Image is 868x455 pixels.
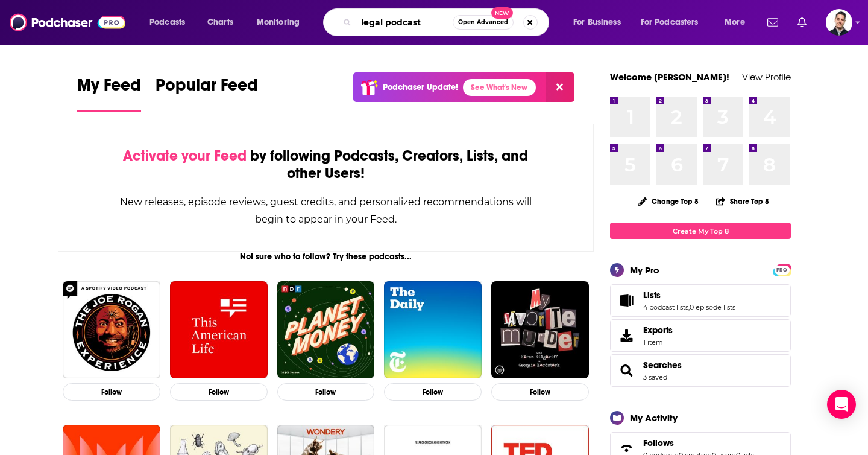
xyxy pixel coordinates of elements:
[277,383,375,401] button: Follow
[827,390,856,419] div: Open Intercom Messenger
[643,325,673,336] span: Exports
[123,147,247,165] span: Activate your Feed
[643,303,688,311] a: 4 podcast lists
[643,437,674,448] span: Follows
[491,281,589,379] img: My Favorite Murder with Karen Kilgariff and Georgia Hardstark
[170,383,268,401] button: Follow
[463,79,536,96] a: See What's New
[793,12,811,33] a: Show notifications dropdown
[641,14,699,31] span: For Podcasters
[614,292,638,309] a: Lists
[77,75,141,103] span: My Feed
[715,189,770,213] button: Share Top 8
[453,15,514,30] button: Open AdvancedNew
[631,194,706,209] button: Change Top 8
[170,281,268,379] img: This American Life
[826,9,852,36] button: Show profile menu
[610,284,791,317] span: Lists
[573,14,621,31] span: For Business
[119,147,533,182] div: by following Podcasts, Creators, Lists, and other Users!
[630,412,678,424] div: My Activity
[384,281,482,379] img: The Daily
[63,281,160,379] img: The Joe Rogan Experience
[630,264,659,276] div: My Pro
[742,71,791,83] a: View Profile
[716,13,760,32] button: open menu
[763,12,783,33] a: Show notifications dropdown
[565,13,636,32] button: open menu
[458,19,508,25] span: Open Advanced
[384,383,482,401] button: Follow
[826,9,852,36] span: Logged in as RedsterJoe
[277,281,375,379] img: Planet Money
[335,8,561,36] div: Search podcasts, credits, & more...
[10,11,125,34] img: Podchaser - Follow, Share and Rate Podcasts
[614,327,638,344] span: Exports
[248,13,315,32] button: open menu
[643,338,673,346] span: 1 item
[643,373,667,381] a: 3 saved
[775,265,789,274] a: PRO
[610,223,791,239] a: Create My Top 8
[207,14,233,31] span: Charts
[643,290,735,301] a: Lists
[491,383,589,401] button: Follow
[356,13,453,32] input: Search podcasts, credits, & more...
[725,14,745,31] span: More
[690,303,735,311] a: 0 episode lists
[383,82,458,92] p: Podchaser Update!
[643,360,682,371] a: Searches
[141,13,201,32] button: open menu
[257,14,300,31] span: Monitoring
[491,7,513,19] span: New
[58,252,594,262] div: Not sure who to follow? Try these podcasts...
[614,362,638,379] a: Searches
[633,13,716,32] button: open menu
[77,75,141,112] a: My Feed
[63,383,160,401] button: Follow
[826,9,852,36] img: User Profile
[156,75,258,112] a: Popular Feed
[775,266,789,275] span: PRO
[149,14,185,31] span: Podcasts
[688,303,690,311] span: ,
[643,437,754,448] a: Follows
[610,354,791,387] span: Searches
[643,290,661,301] span: Lists
[156,75,258,103] span: Popular Feed
[610,319,791,352] a: Exports
[119,193,533,228] div: New releases, episode reviews, guest credits, and personalized recommendations will begin to appe...
[610,71,729,83] a: Welcome [PERSON_NAME]!
[200,13,241,32] a: Charts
